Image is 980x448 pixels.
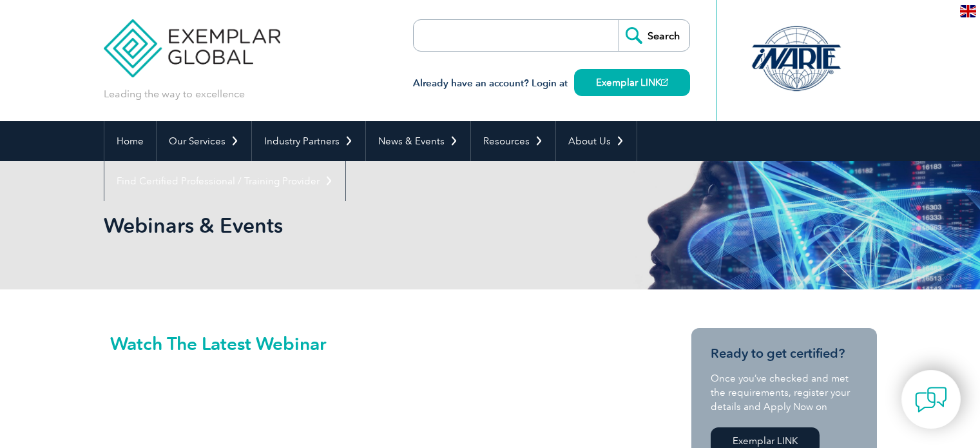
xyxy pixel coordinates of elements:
a: Exemplar LINK [574,69,690,96]
img: en [960,5,976,17]
h2: Watch The Latest Webinar [110,335,639,353]
a: About Us [556,121,637,161]
a: Resources [471,121,555,161]
p: Leading the way to excellence [104,87,245,101]
a: Find Certified Professional / Training Provider [104,161,345,201]
img: contact-chat.png [915,384,947,416]
p: Once you’ve checked and met the requirements, register your details and Apply Now on [711,371,858,414]
input: Search [619,20,689,51]
img: open_square.png [661,79,668,86]
h3: Ready to get certified? [711,346,858,362]
a: Our Services [157,121,251,161]
a: Home [104,121,156,161]
h1: Webinars & Events [104,213,599,238]
a: News & Events [366,121,470,161]
a: Industry Partners [252,121,365,161]
h3: Already have an account? Login at [413,75,690,92]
